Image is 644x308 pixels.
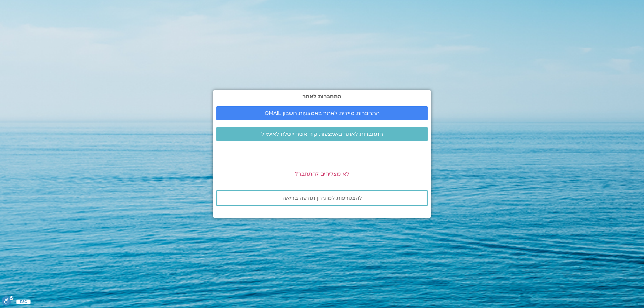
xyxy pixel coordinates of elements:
span: להצטרפות למועדון תודעה בריאה [282,195,362,201]
h2: התחברות לאתר [216,94,428,100]
a: התחברות לאתר באמצעות קוד אשר יישלח לאימייל [216,127,428,141]
a: להצטרפות למועדון תודעה בריאה [216,190,428,206]
a: התחברות מיידית לאתר באמצעות חשבון GMAIL [216,106,428,120]
span: התחברות לאתר באמצעות קוד אשר יישלח לאימייל [261,131,383,137]
a: לא מצליחים להתחבר? [295,170,349,178]
span: התחברות מיידית לאתר באמצעות חשבון GMAIL [265,110,380,116]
